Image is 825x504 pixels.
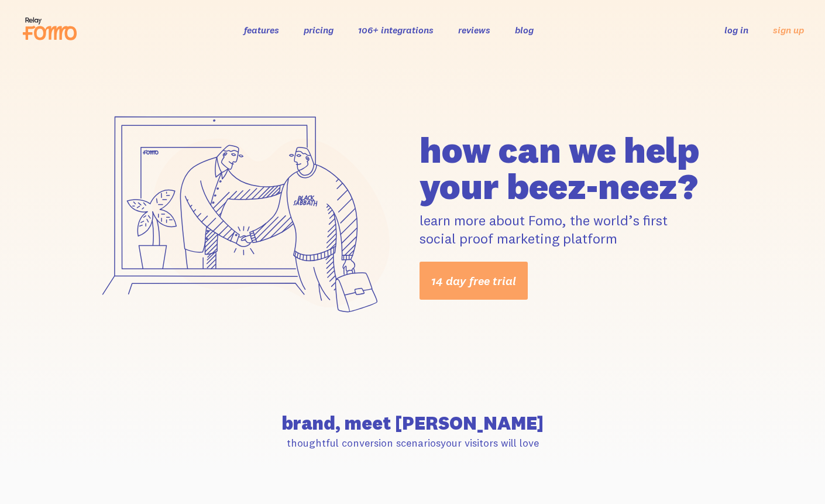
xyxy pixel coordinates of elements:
[773,24,804,36] a: sign up
[420,211,739,248] p: learn more about Fomo, the world’s first social proof marketing platform
[304,24,334,36] a: pricing
[420,132,739,204] h1: how can we help your beez-neez?
[458,24,490,36] a: reviews
[358,24,434,36] a: 106+ integrations
[724,24,748,36] a: log in
[86,414,739,433] h2: brand, meet [PERSON_NAME]
[515,24,534,36] a: blog
[420,262,528,300] a: 14 day free trial
[244,24,279,36] a: features
[86,436,739,450] p: thoughtful conversion scenarios your visitors will love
